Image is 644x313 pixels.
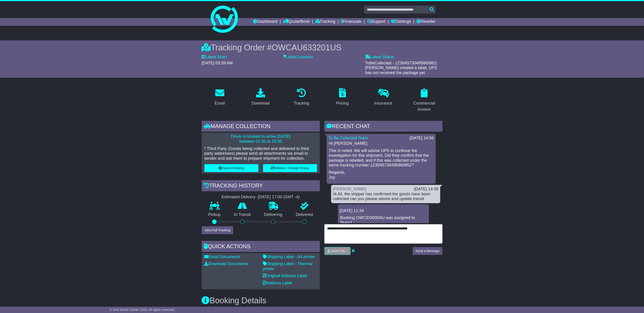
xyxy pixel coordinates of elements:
[414,187,438,192] div: [DATE] 14:39
[328,136,368,140] a: To Be Collected Team
[272,43,341,52] span: OWCAU633201US
[291,87,312,108] a: Tracking
[340,208,427,213] div: [DATE] 11:34
[212,87,228,108] a: Email
[204,164,259,172] button: Cancel Booking
[374,100,392,106] div: Insurance
[253,18,278,26] a: Dashboard
[202,43,443,52] div: Tracking Order #
[371,87,395,108] a: Insurance
[329,141,433,146] p: Hi [PERSON_NAME],
[294,100,309,106] div: Tracking
[409,100,440,112] div: Commercial Invoice
[258,195,300,200] div: [DATE] 17:00 (GMT -4)
[202,195,320,200] div: Estimated Delivery -
[324,121,443,133] div: RECENT CHAT
[202,296,443,305] h3: Booking Details
[365,61,438,75] span: ToBeCollected - 1Z30A5730495860952: [PERSON_NAME] created a label, UPS has not received the packa...
[365,55,394,60] label: Latest Status
[202,180,320,192] div: Tracking history
[204,134,317,144] p: Driver is booked to arrive [DATE] between 07:30 to 15:00
[367,18,385,26] a: Support
[263,255,315,259] a: Shipping Label - A4 printer
[341,18,362,26] a: Financials
[202,61,233,65] span: [DATE] 03:39 AM
[204,146,317,161] p: * Third Party (Goods being collected and delivered to third party addresses) please send all atta...
[329,148,433,168] p: This is noted. We will advise UPS to continue the investigation for this shipment. Did they confi...
[202,212,227,217] p: Pickup
[202,121,320,133] div: Manage collection
[110,308,175,311] span: © One World Courier 2025. All rights reserved.
[333,87,352,108] a: Pricing
[283,18,310,26] a: Quote/Book
[263,164,317,172] button: Rebook / Change Pickup
[417,18,436,26] a: Reseller
[204,255,240,259] a: Email Documents
[283,55,313,60] label: Latest Location
[336,100,349,106] div: Pricing
[406,87,443,114] a: Commercial Invoice
[410,136,434,141] div: [DATE] 14:56
[413,247,442,255] button: Send a Message
[258,212,289,217] p: Delivering
[227,212,258,217] p: In Transit
[263,281,292,285] a: Address Label
[202,241,320,253] div: Quick Actions
[315,18,335,26] a: Tracking
[202,226,233,234] button: View Full Tracking
[215,100,225,106] div: Email
[251,100,270,106] div: Download
[340,215,427,225] p: Booking OWCID3000AU was assigned to Team1.
[391,18,411,26] a: Settings
[333,192,438,201] div: Hi All, the shipper has confirmed the goods have been collected can you please advise and update ...
[289,212,320,217] p: Delivered
[249,87,273,108] a: Download
[263,273,307,278] a: Original Address Label
[329,170,433,180] p: Regards, Joy
[333,187,366,191] a: [PERSON_NAME]
[202,55,227,60] label: Latest Scan
[263,262,313,271] a: Shipping Label - Thermal printer
[204,262,248,266] a: Download Documents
